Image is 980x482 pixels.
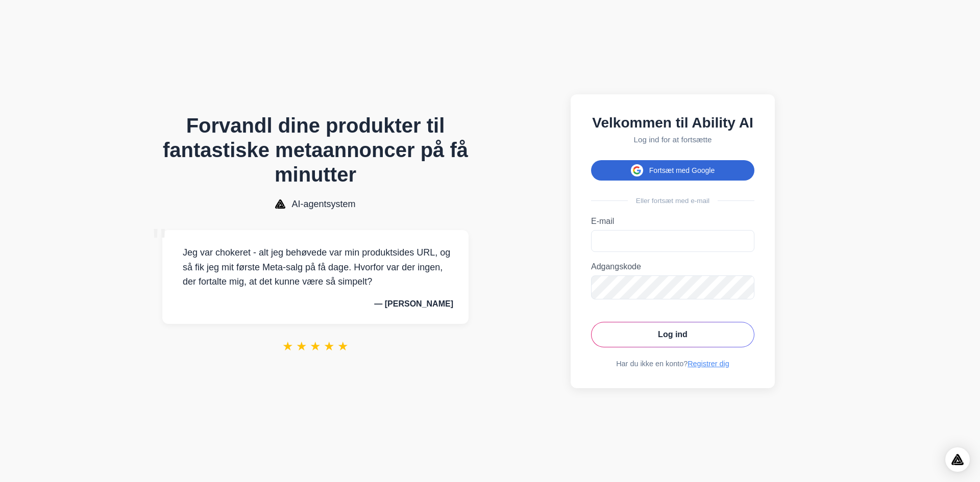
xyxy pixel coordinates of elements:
[291,199,355,209] font: AI-agentsystem
[152,220,166,266] font: "
[374,299,453,308] font: — [PERSON_NAME]
[945,447,970,472] div: Åbn Intercom Messenger
[591,262,641,271] font: Adgangskode
[634,135,712,144] font: Log ind for at fortsætte
[337,339,349,353] font: ★
[324,339,335,353] font: ★
[282,339,293,353] font: ★
[658,330,688,339] font: Log ind
[591,322,754,347] button: Log ind
[649,166,715,174] font: Fortsæt med Google
[310,339,321,353] font: ★
[275,199,285,209] img: AI Agent System-logo
[163,114,468,186] font: Forvandl dine produkter til fantastiske metaannoncer på få minutter
[591,160,754,181] button: Fortsæt med Google
[296,339,307,353] font: ★
[688,360,729,368] a: Registrer dig
[636,197,709,205] font: Eller fortsæt med e-mail
[591,217,614,225] font: E-mail
[592,115,753,131] font: Velkommen til Ability AI
[616,360,688,368] font: Har du ikke en konto?
[183,247,450,287] font: Jeg var chokeret - alt jeg behøvede var min produktsides URL, og så fik jeg mit første Meta-salg ...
